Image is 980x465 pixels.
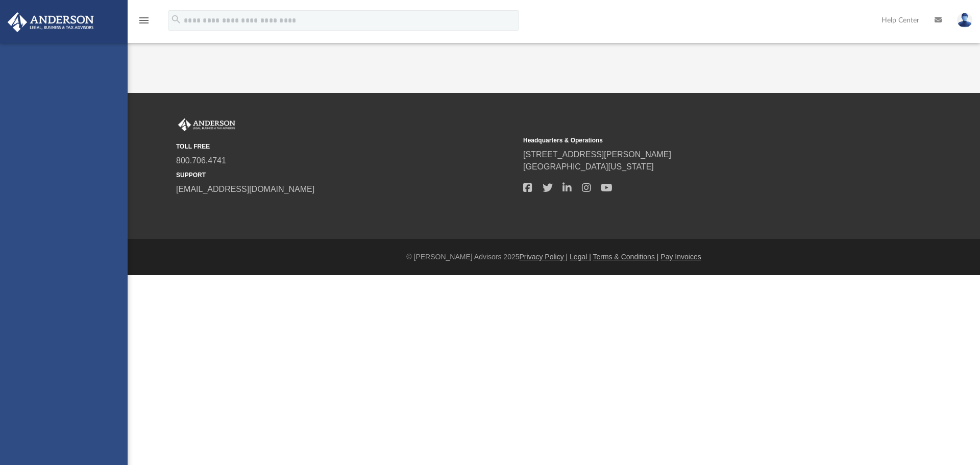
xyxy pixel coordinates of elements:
small: Headquarters & Operations [523,136,863,145]
a: Pay Invoices [660,253,701,261]
a: menu [138,19,150,27]
a: [STREET_ADDRESS][PERSON_NAME] [523,150,671,159]
i: search [170,14,182,25]
a: Terms & Conditions | [593,253,659,261]
a: [EMAIL_ADDRESS][DOMAIN_NAME] [176,185,314,193]
img: Anderson Advisors Platinum Portal [5,12,97,32]
img: Anderson Advisors Platinum Portal [176,118,237,132]
i: menu [138,14,150,27]
a: 800.706.4741 [176,156,226,165]
small: SUPPORT [176,170,516,180]
img: User Pic [957,13,972,28]
a: Legal | [570,253,591,261]
a: Privacy Policy | [520,253,568,261]
small: TOLL FREE [176,142,516,151]
a: [GEOGRAPHIC_DATA][US_STATE] [523,162,654,171]
div: © [PERSON_NAME] Advisors 2025 [128,252,980,262]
